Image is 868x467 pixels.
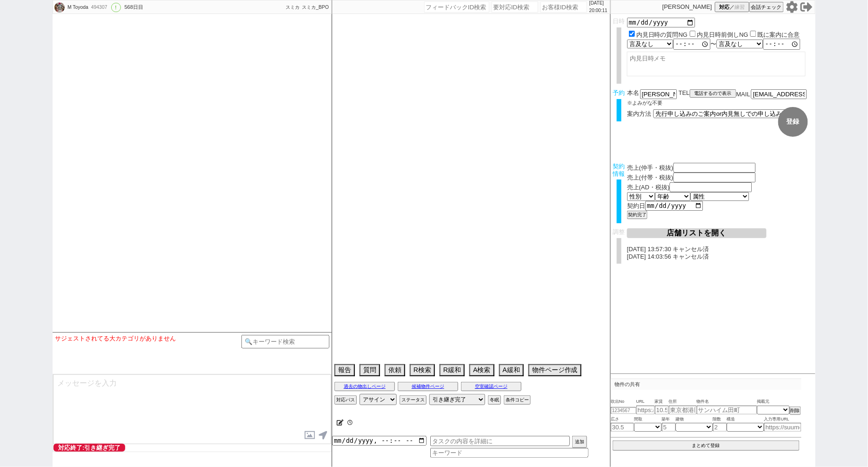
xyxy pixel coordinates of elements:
[440,364,465,376] button: R緩和
[662,416,676,423] span: 築年
[66,4,88,11] div: M Toyoda
[679,89,690,96] span: TEL
[613,440,800,451] button: まとめて登録
[655,398,669,406] span: 家賃
[627,173,813,182] div: 売上(付帯・税抜)
[430,436,570,446] input: タスクの内容を詳細に
[613,18,625,25] span: 日時
[697,31,749,38] label: 内見日時前倒しNG
[88,4,109,11] div: 494307
[758,31,800,38] label: 既に案内に合意
[627,228,767,238] button: 店舗リストを開く
[662,423,676,432] input: 5
[690,89,736,98] button: 電話するので表示
[634,416,662,423] span: 間取
[757,398,770,406] span: 掲載元
[636,31,688,38] label: 内見日時の質問NG
[764,423,801,432] input: https://suumo.jp/chintai/jnc_000022489271
[504,395,531,405] button: 条件コピー
[727,416,764,423] span: 構造
[669,398,697,406] span: 住所
[627,211,648,219] button: 契約完了
[627,253,813,260] p: [DATE] 14:03:56 キャンセル済
[53,444,125,452] span: 対応終了:引き継ぎ完了
[790,407,801,415] button: 削除
[751,4,782,11] span: 会話チェック
[241,335,329,348] input: 🔍キーワード検索
[749,2,784,12] button: 会話チェック
[764,416,801,423] span: 入力専用URL
[611,416,634,423] span: 広さ
[488,395,501,405] button: 冬眠
[424,1,489,13] input: フィードバックID検索
[627,182,813,192] div: 売上(AD・税抜)
[613,228,625,235] span: 調整
[54,2,65,13] img: 0hWf7mkIhYCEkaFCCI_Od2NmpECyM5ZVFbMyZPKCccVHpwd08eZHoQL31HUnAndB9KNHZPLSpEXn4WB38vBEL0fR0kVn4jIEk...
[541,1,587,13] input: お客様ID検索
[713,423,727,432] input: 2
[410,364,435,376] button: R検索
[613,89,625,96] span: 予約
[627,201,813,211] div: 契約日
[572,436,587,448] button: 追加
[398,382,458,391] button: 候補物件ページ
[662,3,712,11] p: [PERSON_NAME]
[636,398,655,406] span: URL
[461,382,521,391] button: 空室確認ページ
[720,4,730,11] span: 対応
[669,406,697,414] input: 東京都港区海岸３
[469,364,494,376] button: A検索
[627,163,813,173] div: 売上(仲手・税抜)
[528,364,581,376] button: 物件ページ作成
[111,3,121,12] div: !
[715,2,749,12] button: 対応／練習
[735,4,745,11] span: 練習
[627,100,663,106] span: ※よみがな不要
[334,364,355,376] button: 報告
[636,406,655,414] input: https://suumo.jp/chintai/jnc_000022489271
[627,246,813,253] p: [DATE] 13:57:30 キャンセル済
[286,5,300,10] span: スミカ
[334,382,395,391] button: 過去の物出しページ
[125,4,143,11] div: 568日目
[697,406,757,414] input: サンハイム田町
[627,89,639,99] span: 本名
[302,5,329,10] span: スミカ_BPO
[499,364,524,376] button: A緩和
[611,379,801,390] p: 物件の共有
[655,406,669,414] input: 10.5
[611,423,634,432] input: 30.5
[589,7,608,14] p: 20:00:11
[613,163,625,177] span: 契約情報
[492,1,538,13] input: 要対応ID検索
[611,407,636,414] input: 1234567
[713,416,727,423] span: 階数
[611,398,636,406] span: 吹出No
[778,107,808,137] button: 登録
[697,398,757,406] span: 物件名
[627,39,813,50] div: 〜
[430,448,588,458] input: キーワード
[334,395,357,405] button: 対応パス
[55,335,241,342] div: サジェストされてる大カテゴリがありません
[736,91,750,98] span: MAIL
[400,395,427,405] button: ステータス
[385,364,405,376] button: 依頼
[360,364,380,376] button: 質問
[627,110,651,117] span: 案内方法
[676,416,713,423] span: 建物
